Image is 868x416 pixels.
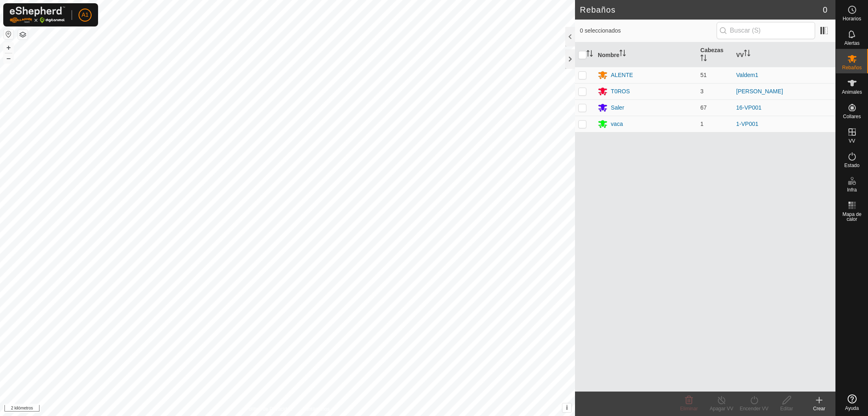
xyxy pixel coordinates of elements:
font: 67 [700,104,707,111]
font: Cabezas [700,47,724,53]
font: ALENTE [611,72,633,78]
a: 1-VP001 [736,121,758,127]
font: Política de Privacidad [245,406,292,412]
a: Contáctanos [302,405,330,413]
a: Valdem1 [736,72,758,78]
a: Política de Privacidad [245,405,292,413]
a: Ayuda [836,391,868,414]
button: – [4,53,13,63]
button: i [562,403,571,412]
font: i [566,404,568,411]
a: [PERSON_NAME] [736,88,783,95]
font: Encender VV [740,406,769,412]
font: Saler [611,104,624,111]
font: Ayuda [845,405,859,411]
font: Alertas [844,40,859,46]
p-sorticon: Activar para ordenar [586,51,593,58]
p-sorticon: Activar para ordenar [744,51,750,57]
font: + [7,43,11,52]
button: Restablecer mapa [4,29,13,39]
font: Rebaños [580,5,616,14]
font: VV [736,51,744,58]
font: Mapa de calor [842,211,861,222]
font: 51 [700,72,707,78]
a: 16-VP001 [736,104,761,111]
p-sorticon: Activar para ordenar [700,56,707,62]
font: A1 [81,11,88,18]
font: 0 seleccionados [580,27,621,34]
font: Nombre [598,51,619,58]
font: T0ROS [611,88,630,95]
font: vaca [611,121,623,127]
font: Animales [842,89,862,95]
p-sorticon: Activar para ordenar [619,51,626,57]
font: Horarios [843,16,861,22]
font: VV [848,138,855,144]
font: Eliminar [680,406,697,412]
font: – [7,54,11,62]
font: 3 [700,88,704,95]
font: Collares [843,114,861,119]
font: Estado [844,163,859,168]
font: 1 [700,121,704,127]
font: Infra [847,187,857,193]
font: Crear [813,406,825,412]
font: Apagar VV [710,406,733,412]
button: + [4,43,13,53]
font: Contáctanos [302,406,330,412]
font: Rebaños [842,65,861,70]
font: 0 [823,5,827,14]
button: Capas del Mapa [18,30,28,40]
font: Editar [780,406,793,412]
input: Buscar (S) [717,22,815,39]
img: Logotipo de Gallagher [10,7,65,23]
